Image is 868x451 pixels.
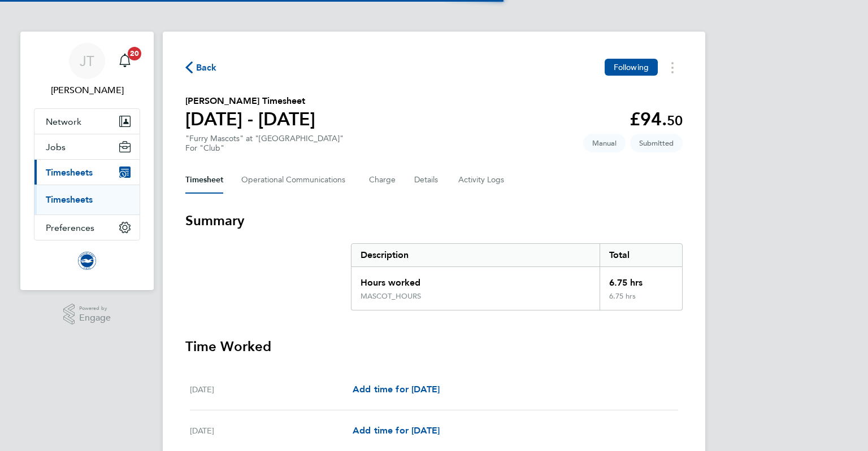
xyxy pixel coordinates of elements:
button: Timesheets [34,160,140,185]
div: Summary [351,243,683,310]
img: brightonandhovealbion-logo-retina.png [78,252,96,270]
button: Preferences [34,215,140,240]
h3: Summary [185,212,683,230]
span: 50 [667,112,683,129]
span: Jobs [46,142,66,152]
div: [DATE] [190,424,353,437]
span: Jemma Thrower [34,84,140,97]
a: 20 [114,43,136,79]
button: Activity Logs [458,167,506,194]
h3: Time Worked [185,338,683,356]
button: Back [185,60,217,75]
span: JT [80,54,94,68]
button: Operational Communications [241,167,351,194]
a: Add time for [DATE] [353,424,440,437]
app-decimal: £94. [630,108,683,130]
div: MASCOT_HOURS [361,292,421,301]
button: Network [34,109,140,134]
span: This timesheet is Submitted. [630,134,683,152]
span: 20 [128,47,141,60]
span: Following [614,62,649,72]
a: Timesheets [46,194,93,205]
span: Back [196,61,217,75]
nav: Main navigation [20,32,154,290]
button: Timesheets Menu [662,59,683,76]
div: Description [351,244,600,266]
span: Add time for [DATE] [353,425,440,436]
div: [DATE] [190,383,353,396]
div: Hours worked [351,267,600,292]
a: Powered byEngage [63,304,111,325]
div: For "Club" [185,143,344,153]
span: Network [46,116,81,127]
span: This timesheet was manually created. [583,134,626,152]
div: 6.75 hrs [600,267,682,292]
div: Total [600,244,682,266]
button: Details [414,167,440,194]
span: Preferences [46,222,94,233]
span: Powered by [79,304,111,313]
span: Timesheets [46,167,93,178]
a: Go to home page [34,252,140,270]
button: Jobs [34,134,140,159]
button: Following [605,59,658,76]
span: Engage [79,313,111,323]
div: "Furry Mascots" at "[GEOGRAPHIC_DATA]" [185,134,344,153]
h1: [DATE] - [DATE] [185,108,315,130]
h2: [PERSON_NAME] Timesheet [185,94,315,108]
div: Timesheets [34,185,140,214]
a: Add time for [DATE] [353,383,440,396]
div: 6.75 hrs [600,292,682,310]
button: Charge [369,167,396,194]
button: Timesheet [185,167,223,194]
span: Add time for [DATE] [353,384,440,395]
a: JT[PERSON_NAME] [34,43,140,97]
